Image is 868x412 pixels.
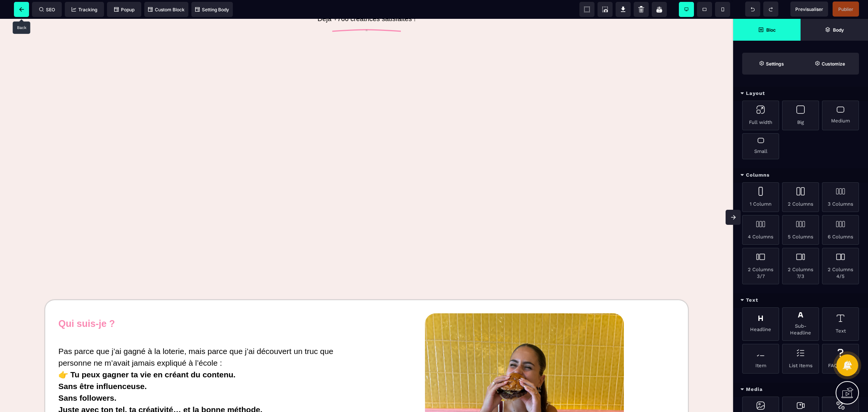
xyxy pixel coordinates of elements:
[822,101,859,130] div: Medium
[733,293,868,307] div: Text
[733,19,801,41] span: Open Blocks
[195,7,229,12] span: Setting Body
[833,27,844,33] strong: Body
[742,344,779,374] div: Item
[822,248,859,284] div: 2 Columns 4/5
[782,248,819,284] div: 2 Columns 7/3
[838,6,853,12] span: Publier
[742,182,779,212] div: 1 Column
[766,61,784,67] strong: Settings
[58,328,335,348] span: Pas parce que j’ai gagné à la loterie, mais parce que j’ai découvert un truc que personne ne m’av...
[822,215,859,245] div: 6 Columns
[822,182,859,212] div: 3 Columns
[742,307,779,341] div: Headline
[598,2,613,17] span: Screenshot
[742,53,801,75] span: Settings
[58,295,359,315] h1: Qui suis-je ?
[795,6,823,12] span: Previsualiser
[782,182,819,212] div: 2 Columns
[782,307,819,341] div: Sub-Headline
[801,53,859,75] span: Open Style Manager
[822,344,859,374] div: FAQ Items
[782,101,819,130] div: Big
[148,7,185,12] span: Custom Block
[822,307,859,341] div: Text
[782,215,819,245] div: 5 Columns
[801,19,868,41] span: Open Layer Manager
[782,344,819,374] div: List Items
[822,61,845,67] strong: Customize
[733,87,868,101] div: Layout
[733,168,868,182] div: Columns
[742,133,779,159] div: Small
[579,2,594,17] span: View components
[742,248,779,284] div: 2 Columns 3/7
[733,383,868,397] div: Media
[114,7,134,12] span: Popup
[766,27,776,33] strong: Bloc
[742,101,779,130] div: Full width
[72,7,97,12] span: Tracking
[790,2,828,17] span: Preview
[332,10,401,13] img: svg+xml;base64,PHN2ZyB4bWxucz0iaHR0cDovL3d3dy53My5vcmcvMjAwMC9zdmciIHdpZHRoPSIxMDAiIHZpZXdCb3g9Ij...
[39,7,55,12] span: SEO
[742,215,779,245] div: 4 Columns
